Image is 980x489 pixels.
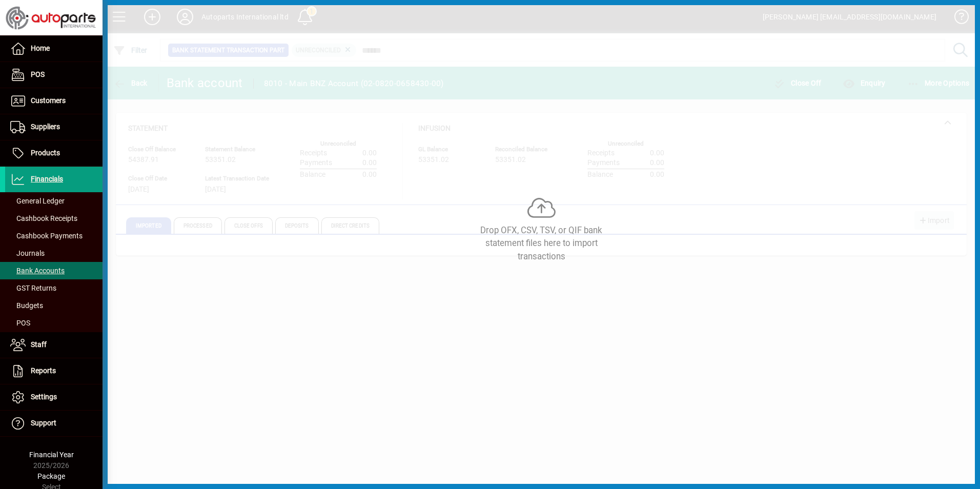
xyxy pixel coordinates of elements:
[29,451,74,459] span: Financial Year
[31,149,60,157] span: Products
[5,411,103,436] a: Support
[31,44,50,52] span: Home
[5,192,103,210] a: General Ledger
[5,314,103,332] a: POS
[5,244,103,262] a: Journals
[5,227,103,244] a: Cashbook Payments
[31,419,56,427] span: Support
[5,36,103,62] a: Home
[5,297,103,314] a: Budgets
[10,214,77,222] span: Cashbook Receipts
[5,384,103,410] a: Settings
[10,301,43,310] span: Budgets
[10,319,30,327] span: POS
[31,393,57,401] span: Settings
[31,340,47,349] span: Staff
[5,332,103,358] a: Staff
[5,262,103,279] a: Bank Accounts
[37,472,65,480] span: Package
[31,123,60,131] span: Suppliers
[31,175,63,183] span: Financials
[10,267,65,275] span: Bank Accounts
[31,366,56,375] span: Reports
[5,88,103,114] a: Customers
[31,96,66,105] span: Customers
[5,114,103,140] a: Suppliers
[31,70,45,78] span: POS
[5,279,103,297] a: GST Returns
[10,197,65,205] span: General Ledger
[10,249,45,257] span: Journals
[10,232,83,240] span: Cashbook Payments
[5,62,103,88] a: POS
[5,210,103,227] a: Cashbook Receipts
[10,284,56,292] span: GST Returns
[5,358,103,384] a: Reports
[5,140,103,166] a: Products
[464,224,618,263] div: Drop OFX, CSV, TSV, or QIF bank statement files here to import transactions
